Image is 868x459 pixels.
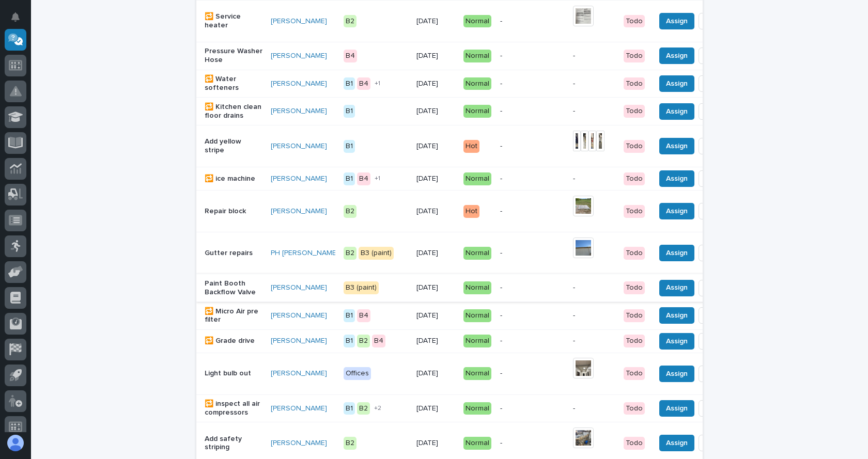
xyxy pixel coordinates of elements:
[357,402,370,415] div: B2
[659,13,694,29] button: Assign
[271,80,327,88] a: [PERSON_NAME]
[416,80,455,88] p: [DATE]
[463,437,491,450] div: Normal
[659,280,694,296] button: Assign
[573,283,615,292] p: -
[500,249,565,258] p: -
[666,50,688,62] span: Assign
[699,170,735,187] button: Done
[271,207,327,216] a: [PERSON_NAME]
[205,47,262,65] p: Pressure Washer Hose
[205,175,262,183] p: 🔁 ice machine
[624,309,645,322] div: Todo
[205,103,262,120] p: 🔁 Kitchen clean floor drains
[416,52,455,60] p: [DATE]
[374,405,381,411] span: + 2
[659,400,694,417] button: Assign
[196,70,780,98] tr: 🔁 Water softeners[PERSON_NAME] B1B4+1[DATE]Normal--TodoAssignDone
[196,98,780,125] tr: 🔁 Kitchen clean floor drains[PERSON_NAME] B1[DATE]Normal--TodoAssignDone
[573,107,615,116] p: -
[416,142,455,151] p: [DATE]
[463,105,491,118] div: Normal
[666,172,688,185] span: Assign
[666,368,688,380] span: Assign
[699,307,735,324] button: Done
[196,125,780,167] tr: Add yellow stripe[PERSON_NAME] B1[DATE]Hot-TodoAssignDone
[666,281,688,294] span: Assign
[699,203,735,219] button: Done
[666,402,688,415] span: Assign
[205,207,262,216] p: Repair block
[344,77,355,90] div: B1
[699,75,735,92] button: Done
[500,142,565,151] p: -
[500,439,565,448] p: -
[500,107,565,116] p: -
[205,400,262,417] p: 🔁 inspect all air compressors
[624,15,645,28] div: Todo
[416,369,455,378] p: [DATE]
[416,249,455,258] p: [DATE]
[357,309,370,322] div: B4
[666,309,688,322] span: Assign
[196,353,780,394] tr: Light bulb out[PERSON_NAME] Offices[DATE]Normal-TodoAssignDone
[5,432,26,454] button: users-avatar
[500,52,565,60] p: -
[624,105,645,118] div: Todo
[666,247,688,259] span: Assign
[624,335,645,347] div: Todo
[271,283,327,292] a: [PERSON_NAME]
[344,247,357,260] div: B2
[463,367,491,380] div: Normal
[573,175,615,183] p: -
[659,103,694,120] button: Assign
[573,404,615,413] p: -
[500,369,565,378] p: -
[271,311,327,320] a: [PERSON_NAME]
[659,435,694,451] button: Assign
[500,311,565,320] p: -
[416,17,455,26] p: [DATE]
[205,369,262,378] p: Light bulb out
[659,138,694,154] button: Assign
[500,404,565,413] p: -
[463,205,479,218] div: Hot
[500,207,565,216] p: -
[463,15,491,28] div: Normal
[205,75,262,92] p: 🔁 Water softeners
[666,105,688,118] span: Assign
[463,335,491,347] div: Normal
[205,307,262,325] p: 🔁 Micro Air pre filter
[573,52,615,60] p: -
[624,140,645,153] div: Todo
[344,140,355,153] div: B1
[624,367,645,380] div: Todo
[500,175,565,183] p: -
[699,245,735,261] button: Done
[699,400,735,417] button: Done
[416,439,455,448] p: [DATE]
[205,337,262,345] p: 🔁 Grade drive
[666,15,688,27] span: Assign
[666,205,688,217] span: Assign
[699,13,735,29] button: Done
[500,80,565,88] p: -
[624,281,645,294] div: Todo
[500,337,565,345] p: -
[659,48,694,64] button: Assign
[344,172,355,185] div: B1
[271,52,327,60] a: [PERSON_NAME]
[271,107,327,116] a: [PERSON_NAME]
[463,281,491,294] div: Normal
[344,309,355,322] div: B1
[271,369,327,378] a: [PERSON_NAME]
[659,307,694,324] button: Assign
[500,283,565,292] p: -
[659,203,694,219] button: Assign
[271,175,327,183] a: [PERSON_NAME]
[416,337,455,345] p: [DATE]
[344,281,379,294] div: B3 (paint)
[344,105,355,118] div: B1
[699,333,735,350] button: Done
[205,249,262,258] p: Gutter repairs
